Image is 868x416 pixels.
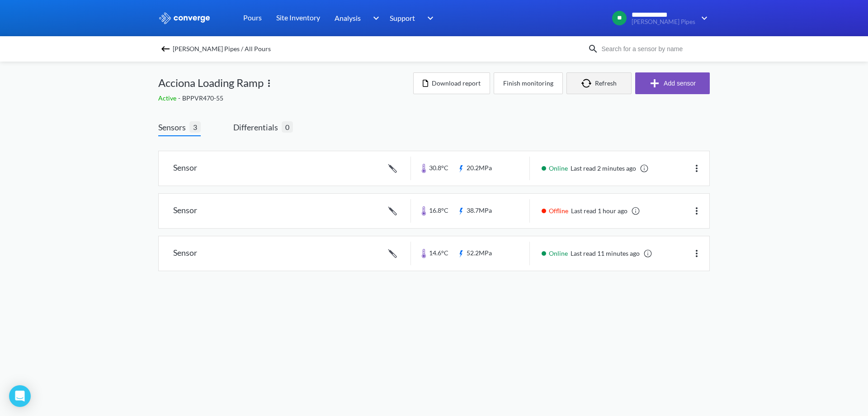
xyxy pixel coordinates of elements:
[367,13,382,24] img: downArrow.svg
[588,43,599,54] img: icon-search.svg
[264,78,274,89] img: more.svg
[649,78,664,89] img: icon-plus.svg
[158,12,211,24] img: logo_ewhite.svg
[566,72,632,94] button: Refresh
[695,13,710,24] img: downArrow.svg
[158,121,189,134] span: Sensors
[390,12,415,24] span: Support
[189,121,201,133] span: 3
[413,72,490,94] button: Download report
[335,12,361,24] span: Analysis
[635,72,710,94] button: Add sensor
[691,163,702,174] img: more.svg
[158,94,178,102] span: Active
[494,72,563,94] button: Finish monitoring
[423,80,428,87] img: icon-file.svg
[9,385,31,407] div: Open Intercom Messenger
[691,248,702,259] img: more.svg
[233,121,282,134] span: Differentials
[173,43,271,55] span: [PERSON_NAME] Pipes / All Pours
[421,13,436,24] img: downArrow.svg
[691,206,702,216] img: more.svg
[581,79,595,88] img: icon-refresh.svg
[158,93,413,103] div: BPPVR470-55
[160,43,171,54] img: backspace.svg
[599,44,708,54] input: Search for a sensor by name
[632,19,695,25] span: [PERSON_NAME] Pipes
[178,94,182,102] span: -
[282,121,293,133] span: 0
[158,74,264,91] span: Acciona Loading Ramp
